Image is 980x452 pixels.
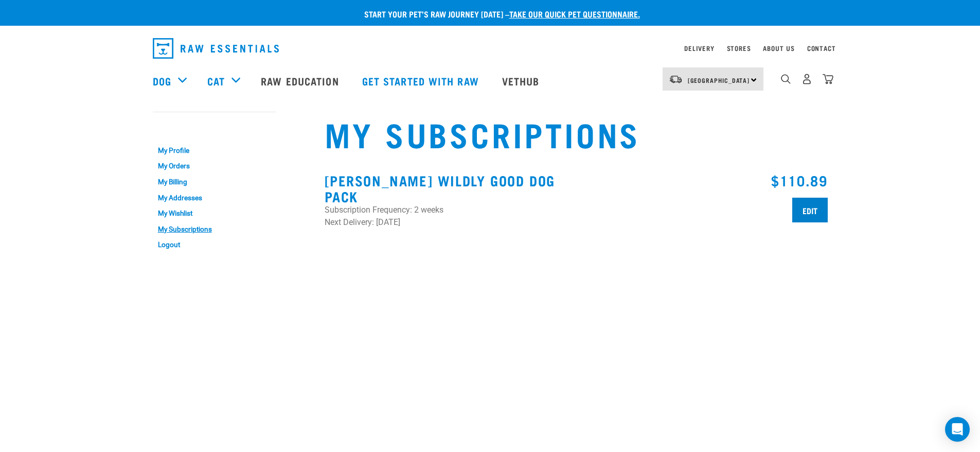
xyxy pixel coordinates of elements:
[153,159,276,175] a: My Orders
[153,221,276,237] a: My Subscriptions
[792,198,828,222] input: Edit
[145,34,836,63] nav: dropdown navigation
[509,11,640,16] a: take our quick pet questionnaire.
[352,60,492,101] a: Get started with Raw
[727,46,751,50] a: Stores
[153,122,203,127] a: My Account
[801,74,812,84] img: user.png
[153,38,279,59] img: Raw Essentials Logo
[325,216,570,229] p: Next Delivery: [DATE]
[688,78,750,82] span: [GEOGRAPHIC_DATA]
[325,204,570,216] p: Subscription Frequency: 2 weeks
[823,74,833,84] img: home-icon@2x.png
[153,237,276,253] a: Logout
[325,115,828,152] h1: My Subscriptions
[153,143,276,159] a: My Profile
[153,190,276,206] a: My Addresses
[781,74,791,84] img: home-icon-1@2x.png
[669,75,683,84] img: van-moving.png
[684,46,714,50] a: Delivery
[325,172,570,204] h3: [PERSON_NAME] Wildly Good Dog Pack
[763,46,794,50] a: About Us
[207,73,225,89] a: Cat
[582,172,828,188] h3: $110.89
[945,417,970,442] div: Open Intercom Messenger
[807,46,836,50] a: Contact
[251,60,351,101] a: Raw Education
[153,73,171,89] a: Dog
[153,205,276,221] a: My Wishlist
[153,174,276,190] a: My Billing
[492,60,553,101] a: Vethub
